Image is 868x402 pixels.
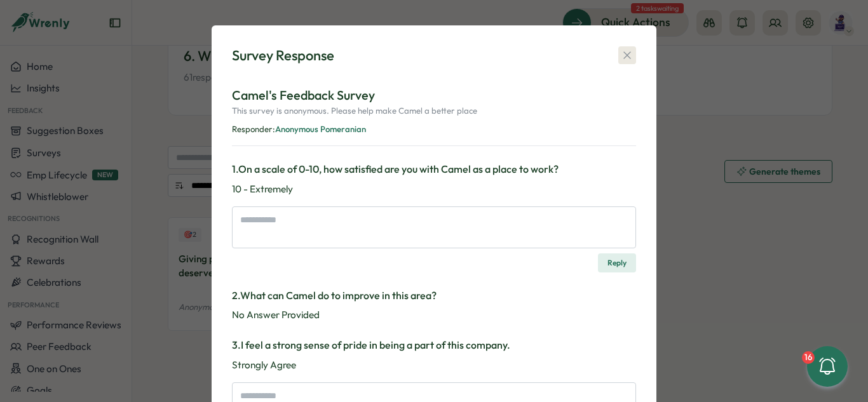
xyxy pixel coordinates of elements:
h3: 1 . On a scale of 0-10, how satisfied are you with Camel as a place to work? [232,161,636,177]
h3: 3 . I feel a strong sense of pride in being a part of this company. [232,337,636,353]
div: 16 [802,351,815,364]
button: Reply [598,253,636,272]
span: Reply [607,254,627,272]
span: Responder: [232,124,275,134]
p: Camel's Feedback Survey [232,86,636,105]
h3: 2 . What can Camel do to improve in this area? [232,288,636,304]
p: Strongly Agree [232,358,636,372]
div: Survey Response [232,46,334,65]
span: Anonymous Pomeranian [275,124,366,134]
div: No Answer Provided [232,308,636,322]
p: 10 - Extremely [232,182,636,196]
button: 16 [807,346,848,387]
p: This survey is anonymous. Please help make Camel a better place [232,105,636,122]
